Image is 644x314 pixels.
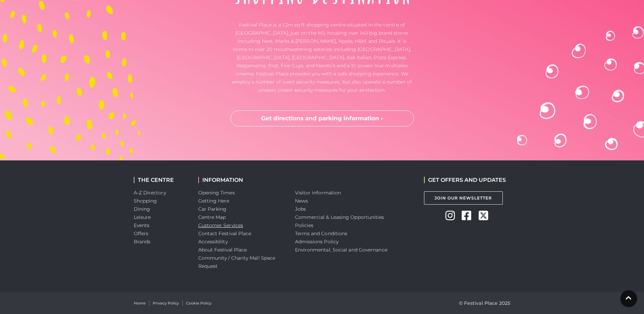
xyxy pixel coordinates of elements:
[198,206,227,212] a: Car Parking
[198,247,247,253] a: About Festival Place
[295,230,348,237] a: Terms and Conditions
[134,190,166,196] a: A-Z Directory
[198,177,285,183] h2: INFORMATION
[134,177,188,183] h2: THE CENTRE
[295,247,387,253] a: Environmental, Social and Governance
[134,239,151,245] a: Brands
[134,206,150,212] a: Dining
[134,222,150,228] a: Events
[134,198,157,204] a: Shopping
[134,214,151,220] a: Leisure
[134,230,149,237] a: Offers
[198,214,226,220] a: Centre Map
[198,255,276,269] a: Community / Charity Mall Space Request
[198,198,229,204] a: Getting Here
[295,239,339,245] a: Admissions Policy
[198,222,243,228] a: Customer Services
[198,190,235,196] a: Opening Times
[424,191,503,205] a: Join Our Newsletter
[134,300,146,306] a: Home
[198,230,252,237] a: Contact Festival Place
[295,206,306,212] a: Jobs
[295,190,341,196] a: Visitor information
[459,299,511,307] p: © Festival Place 2025
[186,300,211,306] a: Cookie Policy
[295,198,308,204] a: News
[153,300,179,306] a: Privacy Policy
[295,214,384,220] a: Commercial & Leasing Opportunities
[231,21,414,94] p: Festival Place is a 1.2m sq ft shopping centre situated in the centre of [GEOGRAPHIC_DATA], just ...
[424,177,506,183] h2: GET OFFERS AND UPDATES
[198,239,228,245] a: Accessibility
[295,222,314,228] a: Policies
[231,110,414,127] a: Get directions and parking information ›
